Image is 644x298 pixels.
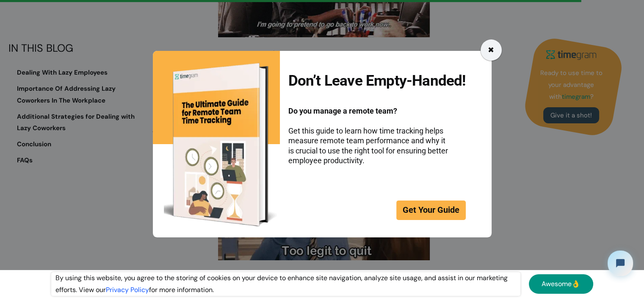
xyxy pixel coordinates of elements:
[600,243,640,283] iframe: Tidio Chat
[288,106,449,165] p: Get this guide to learn how time tracking helps measure remote team performance and why it is cru...
[396,201,466,220] a: Get Your Guide
[288,73,466,89] h2: Don’t Leave Empty-Handed!
[288,106,397,115] span: Do you manage a remote team?
[51,272,520,296] div: By using this website, you agree to the storing of cookies on your device to enhance site navigat...
[488,44,494,56] div: ✖
[106,285,149,294] a: Privacy Policy
[529,274,593,294] a: Awesome👌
